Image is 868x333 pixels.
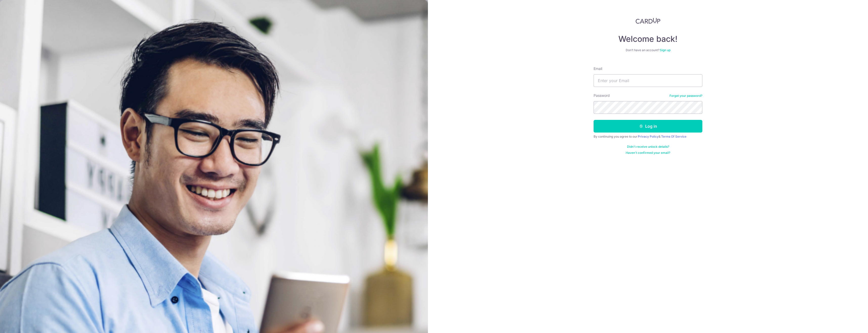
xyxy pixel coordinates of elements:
[594,74,702,87] input: Enter your Email
[660,48,670,52] a: Sign up
[594,34,702,44] h4: Welcome back!
[638,135,659,138] a: Privacy Policy
[661,135,686,138] a: Terms Of Service
[626,151,670,155] a: Haven't confirmed your email?
[594,48,702,52] div: Don’t have an account?
[627,145,669,149] a: Didn't receive unlock details?
[594,66,602,71] label: Email
[594,120,702,133] button: Log in
[669,94,702,98] a: Forgot your password?
[594,93,610,98] label: Password
[594,135,702,139] div: By continuing you agree to our &
[636,18,660,24] img: CardUp Logo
